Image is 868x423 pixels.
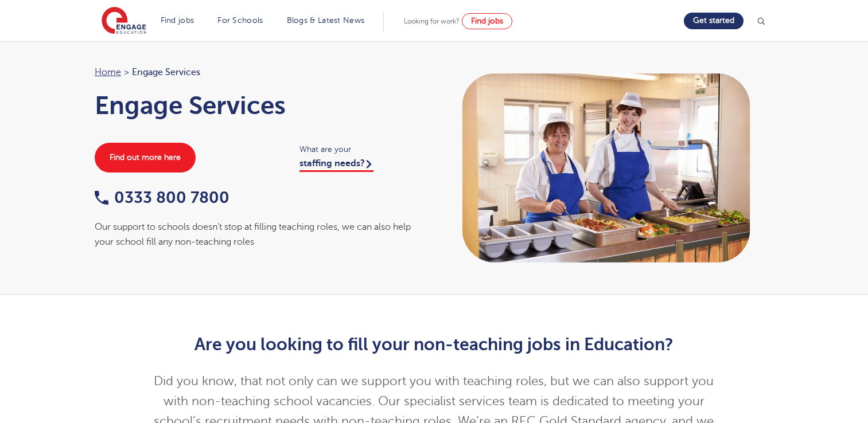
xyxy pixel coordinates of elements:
[462,13,512,29] a: Find jobs
[153,335,715,354] h2: Are you looking to fill your non-teaching jobs in Education?
[404,17,460,25] span: Looking for work?
[471,17,503,25] span: Find jobs
[95,65,423,80] nav: breadcrumb
[95,189,229,206] a: 0333 800 7800
[132,65,200,80] span: Engage Services
[684,13,744,29] a: Get started
[95,67,121,77] a: Home
[287,16,365,25] a: Blogs & Latest News
[102,7,146,36] img: Engage Education
[95,143,196,173] a: Find out more here
[95,91,423,120] h1: Engage Services
[124,67,129,77] span: >
[161,16,194,25] a: Find jobs
[299,143,423,156] span: What are your
[95,220,423,250] div: Our support to schools doesn't stop at filling teaching roles, we can also help your school fill ...
[299,158,373,172] a: staffing needs?
[217,16,263,25] a: For Schools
